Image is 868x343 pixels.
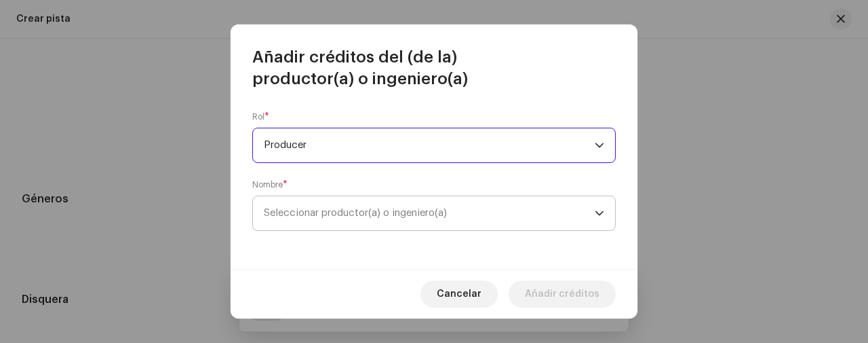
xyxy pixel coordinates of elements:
span: Producer [264,128,595,162]
div: dropdown trigger [595,128,604,162]
label: Nombre [252,179,288,190]
label: Rol [252,111,269,122]
button: Añadir créditos [509,281,616,308]
span: Añadir créditos del (de la) productor(a) o ingeniero(a) [252,46,616,90]
span: Añadir créditos [525,281,599,308]
span: Seleccionar productor(a) o ingeniero(a) [264,208,447,218]
span: Seleccionar productor(a) o ingeniero(a) [264,196,595,230]
span: Cancelar [437,281,481,308]
div: dropdown trigger [595,196,604,230]
button: Cancelar [420,281,498,308]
